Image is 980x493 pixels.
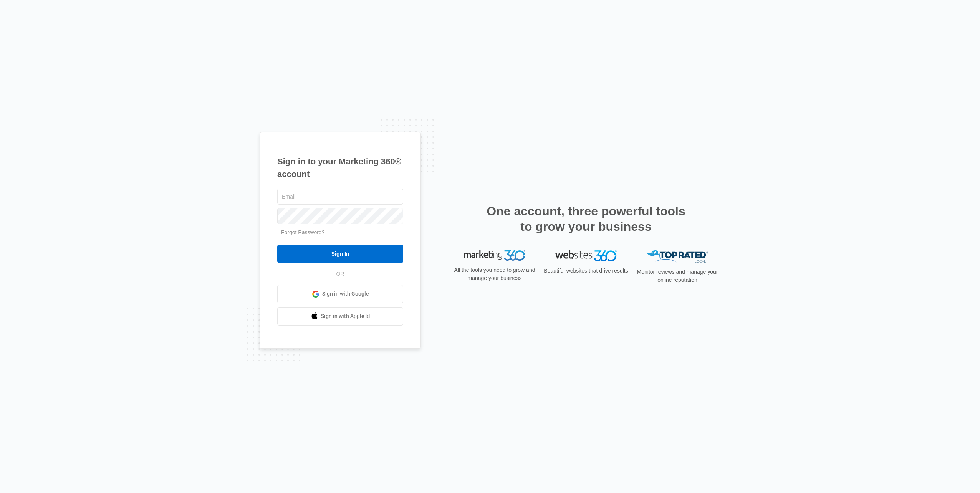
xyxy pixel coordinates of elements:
[484,203,688,234] h2: One account, three powerful tools to grow your business
[277,307,403,326] a: Sign in with Apple Id
[321,312,370,320] span: Sign in with Apple Id
[277,189,403,205] input: Email
[281,229,325,235] a: Forgot Password?
[543,267,629,275] p: Beautiful websites that drive results
[647,250,708,263] img: Top Rated Local
[464,250,525,261] img: Marketing 360
[277,245,403,263] input: Sign In
[277,155,403,180] h1: Sign in to your Marketing 360® account
[634,268,720,284] p: Monitor reviews and manage your online reputation
[331,270,350,278] span: OR
[452,266,538,282] p: All the tools you need to grow and manage your business
[322,290,369,298] span: Sign in with Google
[277,285,403,303] a: Sign in with Google
[555,250,617,261] img: Websites 360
